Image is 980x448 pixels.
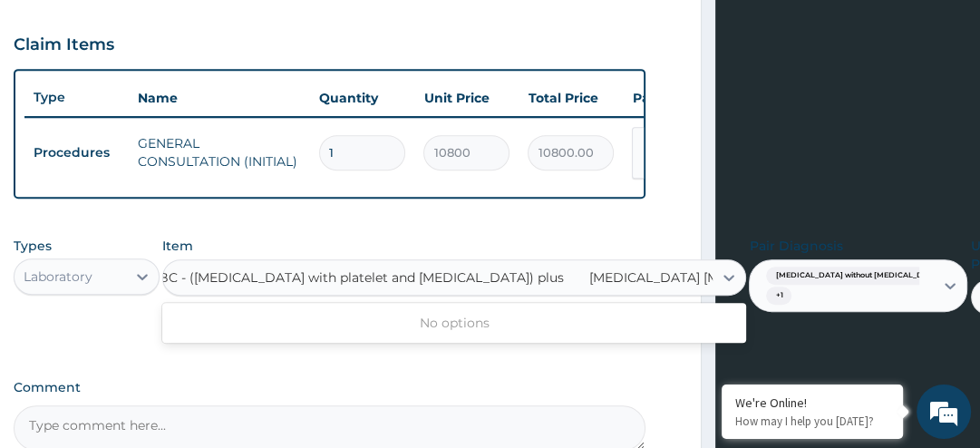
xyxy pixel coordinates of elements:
[24,81,129,114] th: Type
[310,80,414,116] th: Quantity
[14,35,114,55] h3: Claim Items
[129,125,310,180] td: GENERAL CONSULTATION (INITIAL)
[9,275,345,338] textarea: Type your message and hit 'Enter'
[14,380,645,395] label: Comment
[129,80,310,116] th: Name
[519,80,623,116] th: Total Price
[735,414,889,429] p: How may I help you today?
[24,268,92,286] div: Laboratory
[735,394,889,411] div: We're Online!
[766,267,949,285] span: [MEDICAL_DATA] without [MEDICAL_DATA]
[14,239,52,254] label: Types
[749,237,842,255] label: Pair Diagnosis
[766,287,791,305] span: + 1
[623,80,822,116] th: Pair Diagnosis
[414,80,519,116] th: Unit Price
[94,102,305,125] div: Chat with us now
[24,136,129,170] td: Procedures
[297,9,341,53] div: Minimize live chat window
[162,307,746,339] div: No options
[105,118,250,301] span: We're online!
[34,91,73,136] img: d_794563401_company_1708531726252_794563401
[162,237,193,255] label: Item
